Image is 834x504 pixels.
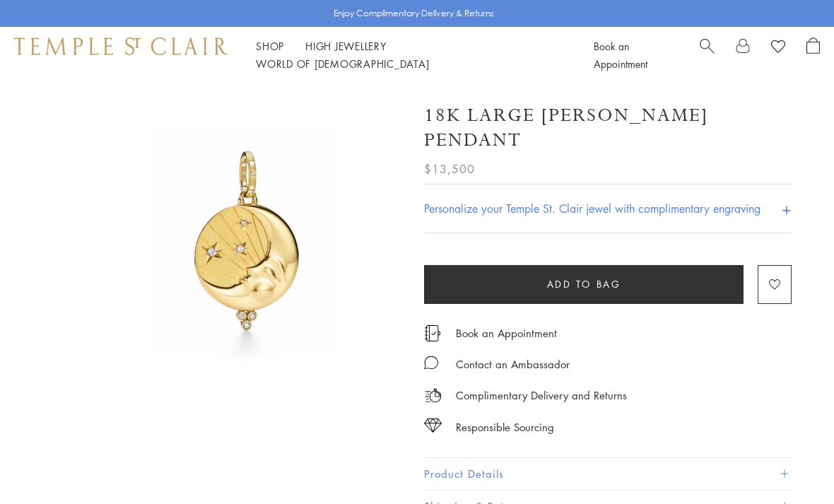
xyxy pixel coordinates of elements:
[456,418,554,436] div: Responsible Sourcing
[456,387,627,404] p: Complimentary Delivery and Returns
[771,37,785,59] a: View Wishlist
[256,57,429,71] a: World of [DEMOGRAPHIC_DATA]World of [DEMOGRAPHIC_DATA]
[456,325,557,341] a: Book an Appointment
[806,37,820,73] a: Open Shopping Bag
[305,39,387,53] a: High JewelleryHigh Jewellery
[256,37,562,73] nav: Main navigation
[424,418,442,433] img: icon_sourcing.svg
[594,39,647,71] a: Book an Appointment
[547,276,621,292] span: Add to bag
[424,325,441,341] img: icon_appointment.svg
[700,37,715,73] a: Search
[424,265,744,304] button: Add to bag
[424,160,475,178] span: $13,500
[782,195,792,221] h4: +
[424,387,442,404] img: icon_delivery.svg
[14,37,228,54] img: Temple St. Clair
[424,103,792,153] h1: 18K Large [PERSON_NAME] Pendant
[424,356,438,370] img: MessageIcon-01_2.svg
[256,39,284,53] a: ShopShop
[424,458,792,490] button: Product Details
[92,83,403,394] img: P41816-LUNA30
[456,356,570,373] div: Contact an Ambassador
[334,6,494,20] p: Enjoy Complimentary Delivery & Returns
[424,200,760,217] h4: Personalize your Temple St. Clair jewel with complimentary engraving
